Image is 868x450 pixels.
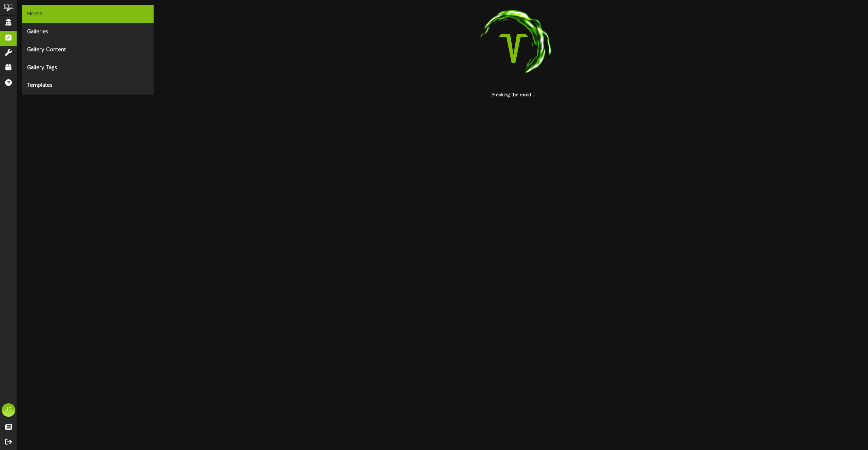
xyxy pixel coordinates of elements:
[470,5,557,92] img: loading-spinner-1.png
[22,23,154,41] div: Galleries
[22,59,154,77] div: Gallery Tags
[22,5,154,23] div: Home
[22,77,154,95] div: Templates
[2,403,15,417] div: JS
[491,93,535,98] strong: Breaking the mold...
[22,41,154,59] div: Gallery Content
